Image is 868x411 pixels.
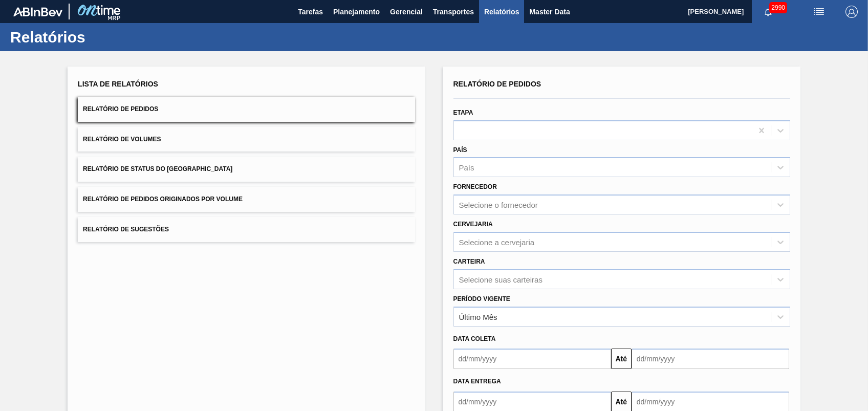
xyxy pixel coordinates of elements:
span: 2990 [769,2,787,13]
span: Relatórios [484,6,519,18]
button: Notificações [752,5,785,19]
button: Relatório de Pedidos [78,97,415,122]
span: Gerencial [390,6,423,18]
input: dd/mm/yyyy [632,349,789,369]
span: Transportes [433,6,474,18]
img: userActions [813,6,825,18]
div: Último Mês [459,312,497,321]
span: Data entrega [453,378,501,385]
h1: Relatórios [10,31,192,43]
span: Lista de Relatórios [78,80,158,88]
span: Tarefas [298,6,323,18]
button: Até [611,349,632,369]
div: Selecione a cervejaria [459,237,535,246]
img: Logout [845,6,858,18]
button: Relatório de Pedidos Originados por Volume [78,187,415,212]
button: Relatório de Status do [GEOGRAPHIC_DATA] [78,157,415,182]
span: Data coleta [453,335,496,342]
span: Relatório de Pedidos [83,105,158,113]
label: País [453,146,467,154]
input: dd/mm/yyyy [453,349,611,369]
span: Relatório de Pedidos Originados por Volume [83,196,243,203]
label: Período Vigente [453,295,510,302]
label: Etapa [453,109,473,116]
span: Planejamento [333,6,380,18]
label: Fornecedor [453,183,497,190]
span: Master Data [529,6,570,18]
span: Relatório de Volumes [83,136,161,143]
button: Relatório de Sugestões [78,217,415,242]
label: Cervejaria [453,221,493,228]
span: Relatório de Pedidos [453,80,541,88]
span: Relatório de Sugestões [83,226,169,233]
img: TNhmsLtSVTkK8tSr43FrP2fwEKptu5GPRR3wAAAABJRU5ErkJggg== [13,7,62,16]
div: Selecione suas carteiras [459,275,542,284]
div: País [459,163,474,172]
span: Relatório de Status do [GEOGRAPHIC_DATA] [83,165,232,172]
label: Carteira [453,258,485,265]
div: Selecione o fornecedor [459,201,538,209]
button: Relatório de Volumes [78,127,415,152]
